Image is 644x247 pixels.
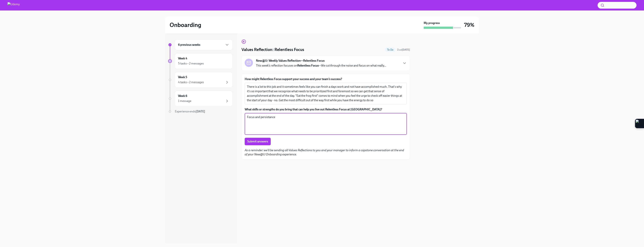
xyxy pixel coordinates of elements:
strong: [DATE] [402,48,410,51]
h6: Week 6 [178,94,187,98]
div: 4 tasks • 2 messages [178,80,204,84]
span: Submit answers [247,140,268,143]
h6: Week 5 [178,75,187,79]
span: Experience ends [175,110,205,113]
label: How might Relentless Focus support your success and your team’s success? [245,77,407,81]
a: Week 45 tasks • 2 messages [168,53,233,69]
strong: My progress [424,21,440,25]
a: Week 54 tasks • 2 messages [168,72,233,88]
img: Udemy [7,2,20,8]
strong: [DATE] [196,110,205,113]
img: Extension Icon [636,120,643,127]
div: 5 tasks • 2 messages [178,61,204,66]
label: What skills or strengths do you bring that can help you live out Relentless Focus at [GEOGRAPHIC_... [245,107,407,112]
h3: 79% [464,22,474,28]
textarea: Focus and persistance [247,115,405,133]
h4: Values Reflection: Relentless Focus [241,47,304,52]
h6: Week 4 [178,56,187,61]
em: As a reminder: we'll be sending all Values Reflections to you and your manager to inform a capsto... [245,148,404,156]
div: 6 previous weeks [175,39,233,50]
strong: Relentless Focus [297,64,319,67]
h6: 6 previous weeks [178,43,200,47]
button: Submit answers [245,138,271,145]
span: October 6th, 2025 10:00 [397,48,410,52]
h2: Onboarding [170,21,201,29]
div: 1 message [178,99,191,103]
p: This week’s reflection focuses on —We cut through the noise and focus on what really... [256,64,386,68]
strong: New@U: Weekly Values Reflection—Relentless Focus [256,59,325,63]
span: To Do [385,48,396,51]
span: Due [397,48,410,51]
textarea: There is a lot to this job and it sometimes feels like you can finish a days work and not have ac... [247,85,405,103]
a: Week 61 message [168,91,233,106]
